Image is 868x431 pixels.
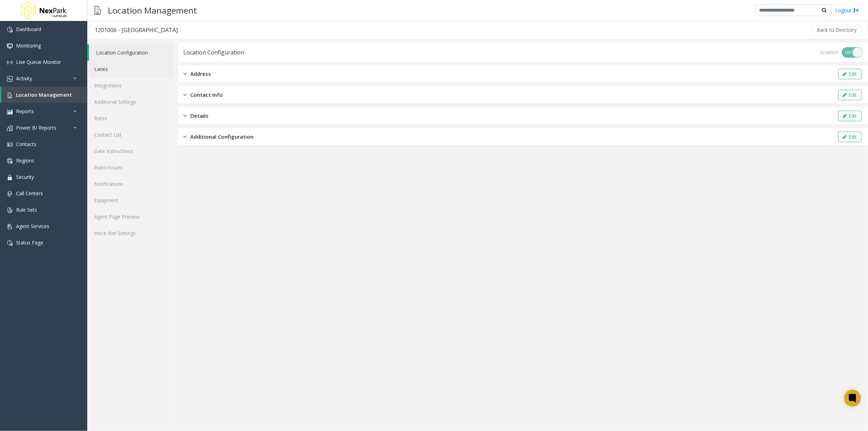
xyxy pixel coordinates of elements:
a: Contact List [87,126,174,143]
img: closed [183,112,187,120]
span: Agent Services [16,223,49,229]
span: Rule Sets [16,206,37,213]
a: Rates [87,110,174,126]
img: 'icon' [7,224,13,229]
a: Integrations [87,77,174,94]
span: Contact Info [190,91,223,99]
span: Additional Configuration [190,133,253,141]
img: logout [854,7,859,14]
img: 'icon' [7,43,13,49]
span: Location Management [16,92,72,98]
span: Call Centers [16,190,43,197]
button: Edit [838,69,862,79]
img: 'icon' [7,191,13,197]
a: Notifications [87,176,174,192]
button: Back to Directory [812,25,861,35]
span: Activity [16,75,32,82]
a: Location Management [1,87,87,103]
a: Voice Bot Settings [87,225,174,241]
span: Security [16,174,34,180]
a: Gate Instructions [87,143,174,159]
img: pageIcon [94,2,101,19]
img: 'icon' [7,93,13,98]
img: 'icon' [7,175,13,180]
button: Edit [838,90,862,100]
span: Reports [16,108,34,115]
img: 'icon' [7,240,13,246]
button: Edit [838,111,862,121]
img: 'icon' [7,60,13,65]
h3: Location Management [104,2,200,19]
img: closed [183,91,187,99]
img: 'icon' [7,125,13,131]
a: Rules/Issues [87,159,174,176]
img: 'icon' [7,158,13,164]
a: Logout [836,7,859,14]
button: Edit [838,132,862,142]
span: Contacts [16,141,36,147]
span: Live Queue Monitor [16,59,61,65]
span: Power BI Reports [16,124,56,131]
span: Status Page [16,239,43,246]
span: Monitoring [16,42,41,49]
span: Details [190,112,208,120]
img: 'icon' [7,27,13,32]
span: Regions [16,157,34,164]
span: Dashboard [16,26,41,32]
img: 'icon' [7,109,13,115]
img: 'icon' [7,76,13,82]
a: Additional Settings [87,94,174,110]
div: 1201006 - [GEOGRAPHIC_DATA] [95,25,178,35]
img: closed [183,70,187,78]
div: Enabled [821,49,838,56]
img: closed [183,133,187,141]
a: Lanes [87,61,174,77]
a: Agent Page Preview [87,209,174,225]
a: Location Configuration [89,44,174,61]
img: 'icon' [7,142,13,147]
img: 'icon' [7,207,13,213]
div: Location Configuration [183,48,244,57]
a: Equipment [87,192,174,209]
span: Address [190,70,211,78]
